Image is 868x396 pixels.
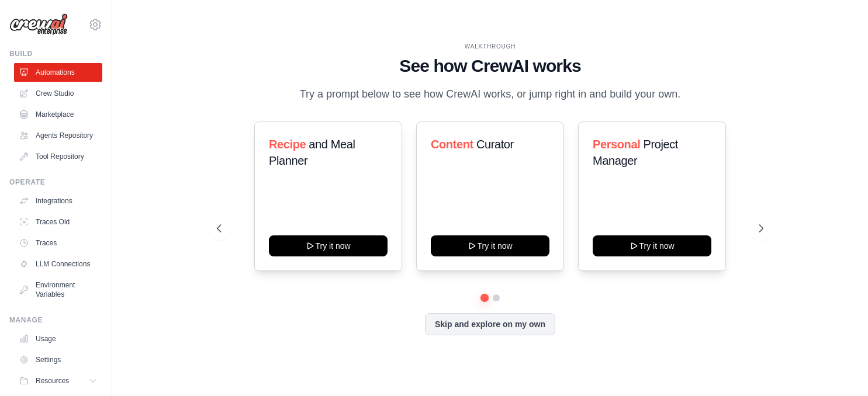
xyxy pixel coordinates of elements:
[9,315,102,325] div: Manage
[14,329,102,348] a: Usage
[14,147,102,166] a: Tool Repository
[425,313,555,335] button: Skip and explore on my own
[14,350,102,369] a: Settings
[14,84,102,103] a: Crew Studio
[9,49,102,58] div: Build
[269,138,306,151] span: Recipe
[593,138,640,151] span: Personal
[14,213,102,231] a: Traces Old
[810,340,868,396] iframe: Chat Widget
[14,234,102,252] a: Traces
[593,138,678,167] span: Project Manager
[593,235,711,256] button: Try it now
[294,86,687,103] p: Try a prompt below to see how CrewAI works, or jump right in and build your own.
[14,255,102,273] a: LLM Connections
[14,105,102,124] a: Marketplace
[14,371,102,390] button: Resources
[14,192,102,210] a: Integrations
[9,178,102,187] div: Operate
[14,63,102,82] a: Automations
[217,55,763,77] h1: See how CrewAI works
[431,235,549,256] button: Try it now
[431,138,473,151] span: Content
[14,276,102,304] a: Environment Variables
[269,138,355,167] span: and Meal Planner
[36,376,69,385] span: Resources
[217,42,763,51] div: WALKTHROUGH
[269,235,388,256] button: Try it now
[9,13,68,36] img: Logo
[476,138,514,151] span: Curator
[14,126,102,145] a: Agents Repository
